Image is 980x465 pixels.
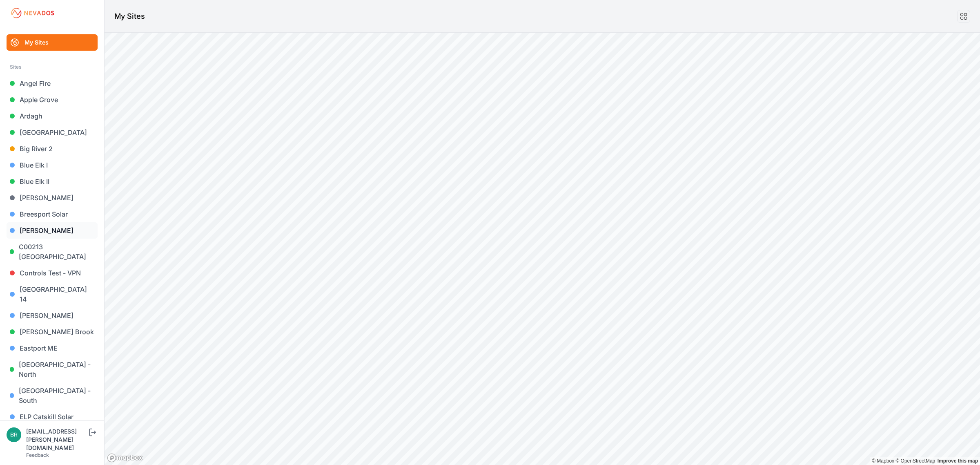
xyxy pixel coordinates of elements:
a: [PERSON_NAME] Brook [7,324,98,340]
a: OpenStreetMap [895,458,935,464]
h1: My Sites [114,11,145,22]
div: Sites [10,62,94,72]
a: [GEOGRAPHIC_DATA] [7,124,98,141]
a: Ardagh [7,108,98,124]
a: My Sites [7,34,98,51]
a: Apple Grove [7,92,98,108]
a: Big River 2 [7,141,98,157]
a: Breesport Solar [7,206,98,222]
a: Feedback [26,452,49,458]
a: Controls Test - VPN [7,265,98,281]
a: Blue Elk II [7,173,98,190]
a: [GEOGRAPHIC_DATA] - North [7,356,98,382]
a: [PERSON_NAME] [7,190,98,206]
a: Eastport ME [7,340,98,356]
a: Blue Elk I [7,157,98,173]
a: [GEOGRAPHIC_DATA] 14 [7,281,98,307]
a: ELP Catskill Solar [7,409,98,425]
div: [EMAIL_ADDRESS][PERSON_NAME][DOMAIN_NAME] [26,427,87,452]
a: [GEOGRAPHIC_DATA] - South [7,382,98,409]
a: Mapbox [872,458,894,464]
a: C00213 [GEOGRAPHIC_DATA] [7,239,98,265]
a: Mapbox logo [107,453,143,463]
a: [PERSON_NAME] [7,222,98,239]
img: Nevados [10,7,56,20]
a: [PERSON_NAME] [7,307,98,324]
img: brayden.sanford@nevados.solar [7,427,21,442]
a: Angel Fire [7,75,98,92]
a: Map feedback [938,458,978,464]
